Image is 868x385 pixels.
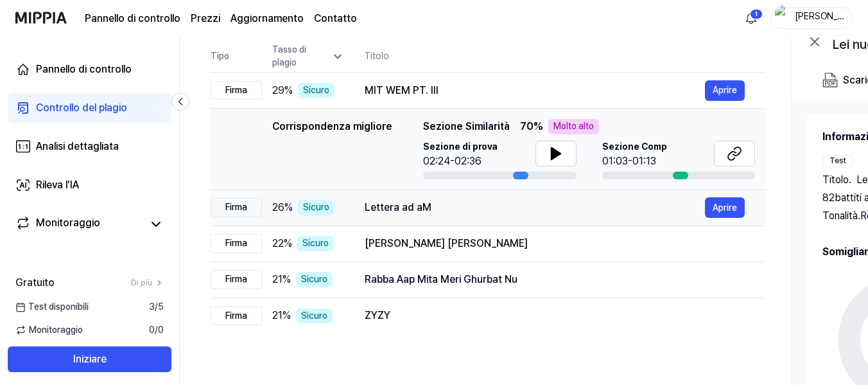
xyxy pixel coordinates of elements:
[713,202,737,213] font: Aprire
[314,12,357,24] font: Contatto
[158,325,164,335] font: 0
[15,215,143,233] a: Monitoraggio
[301,310,327,321] font: Sicuro
[365,309,390,321] font: ZYZY
[15,276,55,289] font: Gratuito
[225,202,247,212] font: Firma
[303,202,329,212] font: Sicuro
[284,201,293,213] font: %
[743,10,759,26] img: ok
[272,309,282,321] font: 21
[85,12,180,24] font: Pannello di controllo
[284,237,292,249] font: %
[272,44,306,67] font: Tasso di plagio
[155,325,158,335] font: /
[272,84,284,96] font: 29
[423,141,498,152] font: Sezione di prova
[314,11,357,26] a: Contatto
[822,210,860,222] font: Tonalità.
[8,346,171,372] button: Iniziare
[28,301,89,312] font: Test disponibili
[365,84,438,96] font: MIT WEM PT. III
[365,237,528,249] font: [PERSON_NAME] [PERSON_NAME]
[272,237,284,249] font: 22
[36,179,79,191] font: Rileva l'IA
[272,201,284,213] font: 26
[365,51,389,61] font: Titolo
[301,274,327,284] font: Sicuro
[36,217,100,229] font: Monitoraggio
[755,10,758,17] font: 1
[302,238,329,248] font: Sicuro
[365,201,431,213] font: Lettera ad aM
[795,11,844,34] font: [PERSON_NAME]
[423,120,510,132] font: Sezione Similarità
[705,80,745,101] button: Aprire
[705,197,745,218] button: Aprire
[520,120,534,132] font: 70
[713,85,737,95] font: Aprire
[553,121,594,131] font: Molto alto
[211,51,229,62] font: Tipo
[225,310,247,321] font: Firma
[230,11,304,26] a: Aggiornamento
[822,192,835,204] font: 82
[849,174,851,186] font: .
[8,54,171,85] a: Pannello di controllo
[829,156,846,165] font: Test
[158,301,164,312] font: 5
[365,273,517,285] font: Rabba Aap Mita Meri Ghurbat Nu
[29,325,83,335] font: Monitoraggio
[225,274,247,284] font: Firma
[303,85,329,95] font: Sicuro
[822,174,849,186] font: Titolo
[534,120,543,132] font: %
[131,278,152,287] font: Di più
[8,131,171,162] a: Analisi dettagliata
[272,273,282,285] font: 21
[225,85,247,95] font: Firma
[73,353,107,365] font: Iniziare
[423,155,482,167] font: 02:24-02:36
[149,325,155,335] font: 0
[36,63,132,75] font: Pannello di controllo
[775,5,790,31] img: profilo
[602,141,667,152] font: Sezione Comp
[230,12,304,24] font: Aggiornamento
[225,238,247,248] font: Firma
[602,155,656,167] font: 01:03-01:13
[282,309,291,321] font: %
[284,84,293,96] font: %
[149,301,155,312] font: 3
[770,7,853,29] button: profilo[PERSON_NAME]
[8,170,171,201] a: Rileva l'IA
[822,73,838,88] img: Scarica PDF
[272,120,392,132] font: Corrispondenza migliore
[155,301,158,312] font: /
[36,102,127,114] font: Controllo del plagio
[36,140,119,152] font: Analisi dettagliata
[191,11,220,26] a: Prezzi
[131,278,164,289] a: Di più
[191,12,220,24] font: Prezzi
[8,93,171,123] a: Controllo del plagio
[282,273,291,285] font: %
[741,8,761,28] button: ok1
[85,11,180,26] a: Pannello di controllo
